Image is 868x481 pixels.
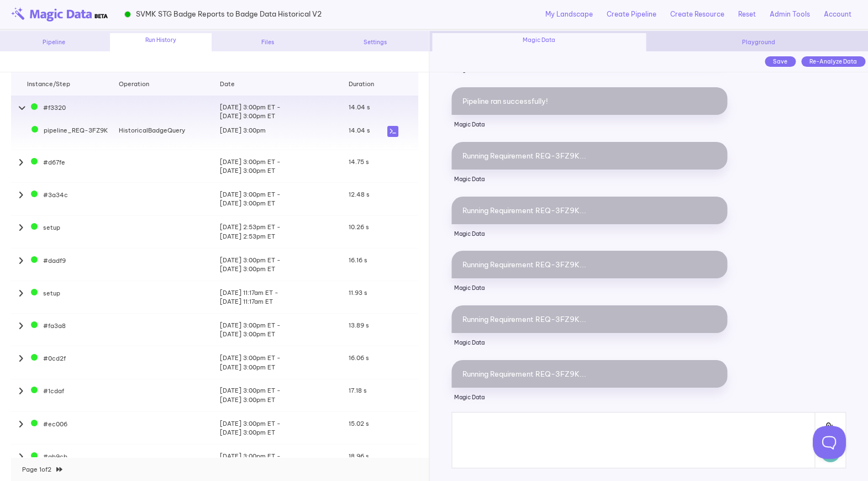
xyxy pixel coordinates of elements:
div: 14.04 s [349,126,382,137]
div: [DATE] 3:00pm ET - [DATE] 3:00pm ET [214,321,349,339]
div: 14.04 s [349,103,382,121]
a: Create Pipeline [607,9,656,19]
div: HistoricalBadgeQuery [114,126,214,137]
div: #1cdaf [13,386,114,404]
div: Files [217,38,319,46]
div: Pipeline [3,38,104,46]
div: 12.48 s [349,190,382,208]
div: #dadf9 [13,256,114,274]
div: #ec006 [13,419,114,437]
div: Date [214,80,349,88]
div: 14.75 s [349,157,382,176]
div: 13.89 s [349,321,382,339]
div: Running Requirement REQ-3FZ9K... [451,197,728,224]
p: Magic Data [451,115,728,135]
span: 2 [48,466,51,473]
div: Operation [114,80,214,88]
div: Running Requirement REQ-3FZ9K... [451,360,728,388]
a: My Landscape [545,9,593,19]
div: pipeline_REQ-3FZ9K [13,126,114,137]
div: Pipeline ran successfully! [451,87,728,115]
div: [DATE] 3:00pm ET - [DATE] 3:00pm ET [214,452,349,470]
div: [DATE] 3:00pm ET - [DATE] 3:00pm ET [214,256,349,274]
a: Create Resource [670,9,724,19]
div: #fa3a8 [13,321,114,339]
a: Account [824,9,851,19]
div: 10.26 s [349,223,382,241]
div: [DATE] 3:00pm ET - [DATE] 3:00pm ET [214,386,349,404]
div: Running Requirement REQ-3FZ9K... [451,305,728,333]
div: #ab9cb [13,452,114,470]
div: 17.18 s [349,386,382,404]
div: #f3320 [13,103,114,121]
div: Run History [110,33,212,51]
div: Settings [324,38,426,46]
div: 11.93 s [349,288,382,306]
div: 16.16 s [349,256,382,274]
div: Running Requirement REQ-3FZ9K... [451,251,728,278]
a: Reset [738,9,756,19]
div: 15.02 s [349,419,382,437]
img: Attach File [820,418,840,443]
div: [DATE] 3:00pm [214,126,349,137]
div: #d67fe [13,157,114,176]
p: Magic Data [451,333,728,353]
span: Page 1 [22,466,41,473]
div: 18.96 s [349,452,382,470]
div: #0cd2f [13,353,114,372]
div: Save [765,56,796,67]
div: Duration [349,80,382,88]
div: Magic Data [432,33,646,51]
p: Magic Data [451,170,728,189]
a: Admin Tools [770,9,810,19]
p: Magic Data [451,224,728,244]
div: [DATE] 3:00pm ET - [DATE] 3:00pm ET [214,419,349,437]
div: [DATE] 3:00pm ET - [DATE] 3:00pm ET [214,157,349,176]
p: Magic Data [451,278,728,298]
div: #3a34c [13,190,114,208]
div: [DATE] 3:00pm ET - [DATE] 3:00pm ET [214,353,349,372]
div: Re-Analyze Data [801,56,865,67]
img: beta-logo.png [11,7,108,22]
div: setup [13,288,114,306]
span: SVMK STG Badge Reports to Badge Data Historical V2 [136,9,322,19]
div: [DATE] 3:00pm ET - [DATE] 3:00pm ET [214,190,349,208]
div: Running Requirement REQ-3FZ9K... [451,142,728,170]
iframe: Toggle Customer Support [813,426,846,459]
span: of [22,466,53,473]
div: [DATE] 2:53pm ET - [DATE] 2:53pm ET [214,223,349,241]
div: setup [13,223,114,241]
div: [DATE] 11:17am ET - [DATE] 11:17am ET [214,288,349,306]
div: 16.06 s [349,353,382,372]
div: [DATE] 3:00pm ET - [DATE] 3:00pm ET [214,103,349,121]
p: Magic Data [451,388,728,408]
div: Instance/Step [13,80,114,88]
div: Playground [651,38,865,46]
